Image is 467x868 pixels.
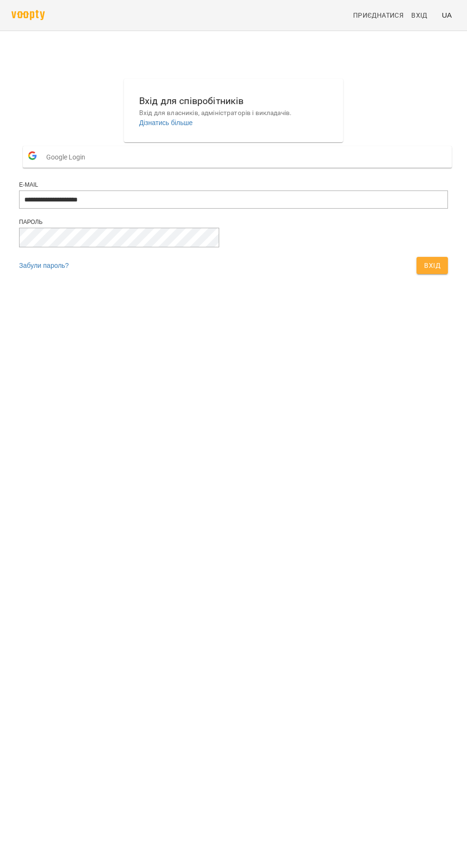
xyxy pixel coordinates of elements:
a: Дізнатись більше [139,119,193,127]
button: Вхід для співробітниківВхід для власників, адміністраторів і викладачів.Дізнатись більше [132,86,335,135]
img: voopty.png [11,10,45,20]
p: Вхід для власників, адміністраторів і викладачів. [139,108,328,118]
a: Забули пароль? [19,262,69,269]
span: Google Login [46,148,90,167]
h6: Вхід для співробітників [139,94,328,108]
button: Google Login [23,146,452,168]
span: Приєднатися [353,10,404,21]
button: UA [438,6,456,24]
div: E-mail [19,181,448,189]
span: Вхід [424,260,440,271]
button: Вхід [416,257,448,274]
span: UA [442,10,452,20]
span: Вхід [411,10,427,21]
div: Пароль [19,218,448,226]
a: Приєднатися [349,7,407,24]
a: Вхід [407,7,438,24]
